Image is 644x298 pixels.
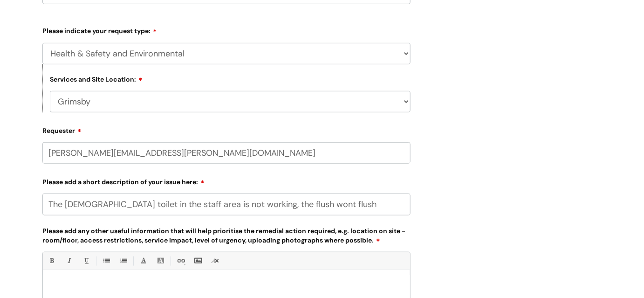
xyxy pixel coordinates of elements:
a: Back Color [155,255,166,267]
a: Underline(Ctrl-U) [80,255,92,267]
label: Requester [42,124,411,135]
a: Bold (Ctrl-B) [46,255,57,267]
a: • Unordered List (Ctrl-Shift-7) [100,255,112,267]
a: Link [175,255,186,267]
input: Email [42,142,411,164]
a: Remove formatting (Ctrl-\) [209,255,221,267]
a: 1. Ordered List (Ctrl-Shift-8) [117,255,129,267]
a: Insert Image... [192,255,204,267]
label: Please add a short description of your issue here: [42,175,411,186]
a: Font Color [137,255,149,267]
label: Please add any other useful information that will help prioritise the remedial action required, e... [42,225,411,244]
label: Please indicate your request type: [42,24,411,35]
a: Italic (Ctrl-I) [63,255,75,267]
label: Services and Site Location: [50,74,143,83]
